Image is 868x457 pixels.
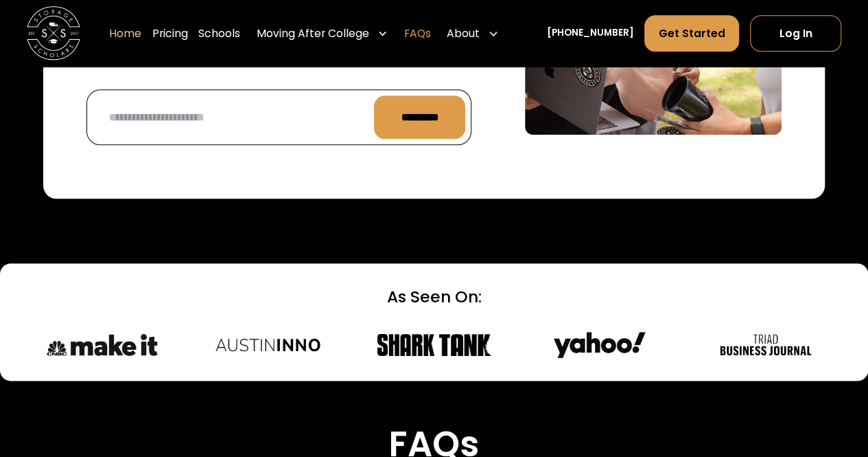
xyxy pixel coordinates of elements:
[257,25,369,41] div: Moving After College
[43,330,161,359] img: CNBC Make It logo.
[43,285,825,309] div: As Seen On:
[27,7,80,60] img: Storage Scholars main logo
[251,15,393,53] div: Moving After College
[447,25,480,41] div: About
[547,27,634,41] a: [PHONE_NUMBER]
[441,15,504,53] div: About
[109,15,141,53] a: Home
[404,15,431,53] a: FAQs
[86,89,471,144] form: Reminder Form
[198,15,240,53] a: Schools
[750,15,841,52] a: Log In
[644,15,739,52] a: Get Started
[152,15,188,53] a: Pricing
